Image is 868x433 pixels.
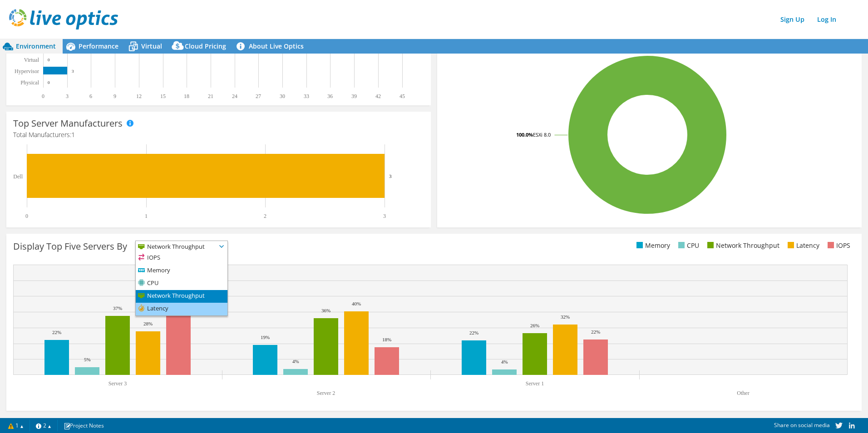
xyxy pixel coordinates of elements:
[321,308,330,313] text: 36%
[136,290,227,303] li: Network Throughput
[304,93,309,99] text: 33
[48,80,50,85] text: 0
[136,277,227,290] li: CPU
[261,335,270,340] text: 19%
[264,213,266,219] text: 2
[84,357,91,362] text: 5%
[776,13,809,26] a: Sign Up
[634,241,670,251] li: Memory
[108,380,127,387] text: Server 3
[136,265,227,277] li: Memory
[136,303,227,315] li: Latency
[399,93,405,99] text: 45
[185,42,226,50] span: Cloud Pricing
[501,359,508,364] text: 4%
[48,58,50,62] text: 0
[516,131,533,138] tspan: 100.0%
[327,93,333,99] text: 36
[52,330,61,335] text: 22%
[561,314,570,320] text: 32%
[160,93,166,99] text: 15
[233,39,311,54] a: About Live Optics
[57,420,110,431] a: Project Notes
[530,323,539,328] text: 26%
[143,321,153,326] text: 28%
[113,305,122,311] text: 37%
[317,390,335,396] text: Server 2
[16,42,56,50] span: Environment
[136,241,216,252] span: Network Throughput
[280,93,285,99] text: 30
[389,173,392,179] text: 3
[15,68,39,74] text: Hypervisor
[2,420,30,431] a: 1
[383,213,386,219] text: 3
[89,93,92,99] text: 6
[375,93,381,99] text: 42
[136,252,227,265] li: IOPS
[737,390,749,396] text: Other
[13,173,23,180] text: Dell
[20,79,39,86] text: Physical
[71,130,75,139] span: 1
[141,42,162,50] span: Virtual
[79,42,118,50] span: Performance
[382,337,391,342] text: 18%
[591,329,600,335] text: 22%
[66,93,69,99] text: 3
[145,213,148,219] text: 1
[526,380,544,387] text: Server 1
[25,213,28,219] text: 0
[42,93,44,99] text: 0
[469,330,478,335] text: 22%
[72,69,74,74] text: 3
[676,241,699,251] li: CPU
[13,118,123,128] h3: Top Server Manufacturers
[774,421,830,429] span: Share on social media
[30,420,58,431] a: 2
[113,93,116,99] text: 9
[9,9,118,30] img: live_optics_svg.svg
[351,93,357,99] text: 39
[184,93,189,99] text: 18
[136,93,142,99] text: 12
[813,13,841,26] a: Log In
[232,93,237,99] text: 24
[533,131,551,138] tspan: ESXi 8.0
[256,93,261,99] text: 27
[24,57,39,63] text: Virtual
[785,241,819,251] li: Latency
[825,241,850,251] li: IOPS
[13,130,424,140] h4: Total Manufacturers:
[292,359,299,364] text: 4%
[705,241,779,251] li: Network Throughput
[208,93,213,99] text: 21
[352,301,361,306] text: 40%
